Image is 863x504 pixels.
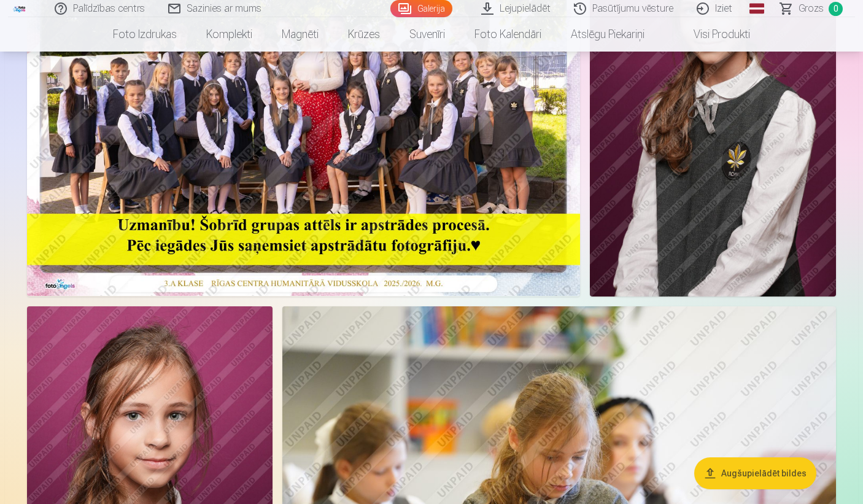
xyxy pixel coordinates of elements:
[333,17,395,52] a: Krūzes
[460,17,556,52] a: Foto kalendāri
[659,17,765,52] a: Visi produkti
[395,17,460,52] a: Suvenīri
[829,2,843,16] span: 0
[13,5,26,12] img: /fa1
[694,457,816,489] button: Augšupielādēt bildes
[799,1,824,16] span: Grozs
[192,17,267,52] a: Komplekti
[267,17,333,52] a: Magnēti
[98,17,192,52] a: Foto izdrukas
[556,17,659,52] a: Atslēgu piekariņi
